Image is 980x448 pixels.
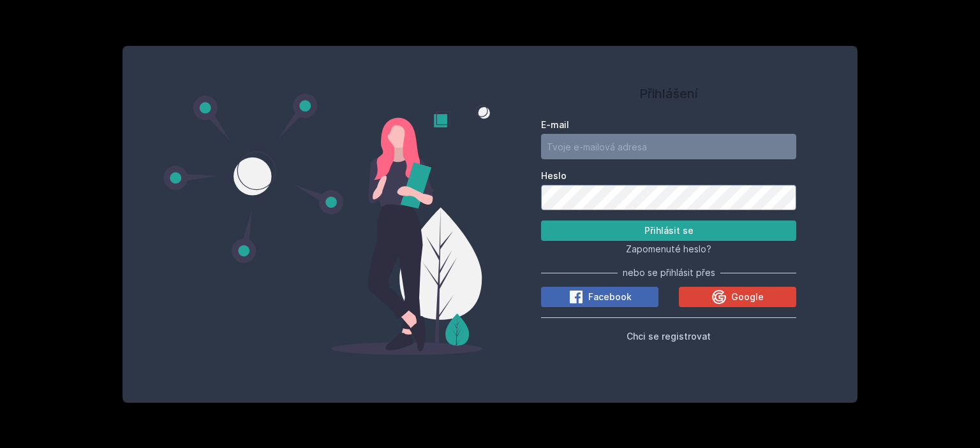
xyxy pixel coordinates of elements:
[541,220,796,241] button: Přihlásit se
[588,291,632,303] span: Facebook
[541,170,796,182] label: Heslo
[541,134,796,159] input: Tvoje e-mailová adresa
[731,291,764,303] span: Google
[541,84,796,103] h1: Přihlášení
[626,243,711,254] span: Zapomenuté heslo?
[623,266,715,279] span: nebo se přihlásit přes
[679,287,796,307] button: Google
[627,328,711,343] button: Chci se registrovat
[541,119,796,131] label: E-mail
[541,287,658,307] button: Facebook
[627,331,711,342] span: Chci se registrovat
